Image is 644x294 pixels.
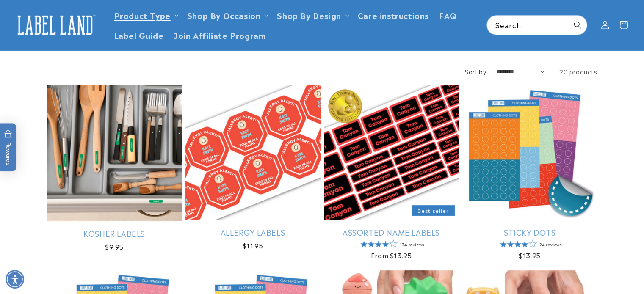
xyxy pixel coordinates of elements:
a: Shop By Design [277,9,341,21]
a: Assorted Name Labels [324,227,459,237]
span: Care instructions [358,10,429,20]
a: Kosher Labels [47,228,182,238]
span: Rewards [4,130,12,165]
a: Join Affiliate Program [169,25,271,45]
a: Product Type [114,9,171,21]
a: Care instructions [353,5,434,25]
button: Search [568,16,587,34]
label: Sort by: [464,67,487,76]
a: Label Guide [109,25,169,45]
span: Join Affiliate Program [174,30,266,40]
summary: Product Type [109,5,182,25]
a: FAQ [434,5,462,25]
a: Label Land [10,9,101,41]
span: FAQ [439,10,457,20]
span: 20 products [559,67,597,76]
summary: Shop By Design [272,5,352,25]
summary: Shop By Occasion [182,5,272,25]
a: Allergy Labels [185,227,321,237]
div: Accessibility Menu [6,270,24,289]
span: Shop By Occasion [187,10,261,20]
span: Label Guide [114,30,164,40]
img: Label Land [13,12,97,38]
a: Sticky Dots [462,227,597,237]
